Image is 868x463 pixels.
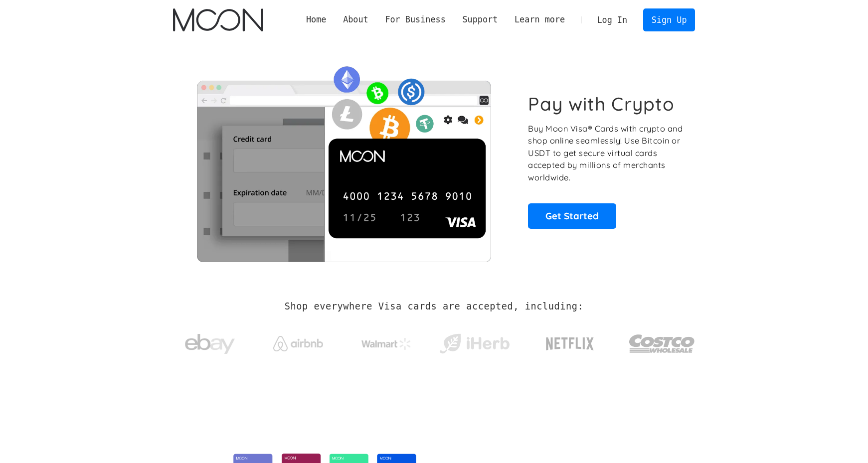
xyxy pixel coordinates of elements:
[589,9,636,31] a: Log In
[343,13,368,26] div: About
[361,338,411,350] img: Walmart
[173,8,263,31] img: Moon Logo
[437,321,512,362] a: iHerb
[515,13,565,26] div: Learn more
[462,13,498,26] div: Support
[173,8,263,31] a: home
[261,326,335,356] a: Airbnb
[629,315,695,367] a: Costco
[185,328,235,360] img: ebay
[298,13,335,26] a: Home
[454,13,506,26] div: Support
[506,13,573,26] div: Learn more
[385,13,445,26] div: For Business
[528,93,675,115] h1: Pay with Crypto
[377,13,454,26] div: For Business
[629,325,695,362] img: Costco
[349,328,423,355] a: Walmart
[335,13,376,26] div: About
[528,203,616,228] a: Get Started
[285,301,583,312] h2: Shop everywhere Visa cards are accepted, including:
[528,123,684,184] p: Buy Moon Visa® Cards with crypto and shop online seamlessly! Use Bitcoin or USDT to get secure vi...
[525,321,615,361] a: Netflix
[437,331,512,357] img: iHerb
[173,318,247,365] a: ebay
[173,59,515,262] img: Moon Cards let you spend your crypto anywhere Visa is accepted.
[545,331,595,356] img: Netflix
[273,336,323,351] img: Airbnb
[643,8,695,31] a: Sign Up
